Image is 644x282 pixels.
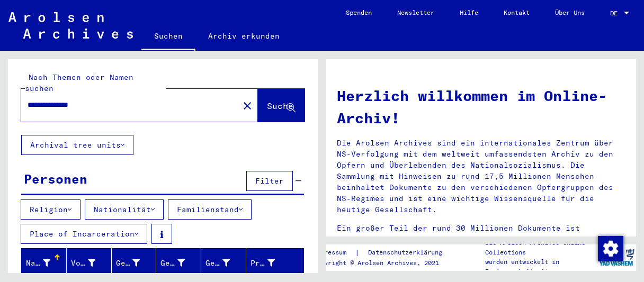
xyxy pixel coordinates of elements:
[237,95,258,116] button: Clear
[71,258,95,269] div: Vorname
[116,254,156,271] div: Geburtsname
[160,254,201,271] div: Geburt‏
[112,248,157,278] mat-header-cell: Geburtsname
[258,89,305,122] button: Suche
[195,23,292,49] a: Archiv erkunden
[485,238,597,257] p: Die Arolsen Archives Online-Collections
[313,247,355,258] a: Impressum
[246,171,293,191] button: Filter
[241,99,254,112] mat-icon: close
[24,169,87,188] div: Personen
[22,248,67,278] mat-header-cell: Nachname
[313,258,455,268] p: Copyright © Arolsen Archives, 2021
[255,176,284,186] span: Filter
[205,258,230,269] div: Geburtsdatum
[267,101,293,111] span: Suche
[251,254,291,271] div: Prisoner #
[168,199,252,220] button: Familienstand
[337,85,625,129] h1: Herzlich willkommen im Online-Archiv!
[485,257,597,276] p: wurden entwickelt in Partnerschaft mit
[160,258,185,269] div: Geburt‏
[205,254,246,271] div: Geburtsdatum
[21,199,80,220] button: Religion
[251,258,275,269] div: Prisoner #
[246,248,303,278] mat-header-cell: Prisoner #
[21,224,147,244] button: Place of Incarceration
[201,248,246,278] mat-header-cell: Geburtsdatum
[156,248,201,278] mat-header-cell: Geburt‏
[67,248,112,278] mat-header-cell: Vorname
[598,236,623,261] img: Zustimmung ändern
[141,23,195,51] a: Suchen
[26,258,50,269] div: Nachname
[337,223,625,267] p: Ein großer Teil der rund 30 Millionen Dokumente ist inzwischen im Online-Archiv der Arolsen Archi...
[8,12,133,39] img: Arolsen_neg.svg
[25,72,133,93] mat-label: Nach Themen oder Namen suchen
[610,10,622,17] span: DE
[313,247,455,258] div: |
[116,258,140,269] div: Geburtsname
[360,247,455,258] a: Datenschutzerklärung
[26,254,66,271] div: Nachname
[21,135,133,155] button: Archival tree units
[71,254,111,271] div: Vorname
[85,199,164,220] button: Nationalität
[337,138,625,215] p: Die Arolsen Archives sind ein internationales Zentrum über NS-Verfolgung mit dem weltweit umfasse...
